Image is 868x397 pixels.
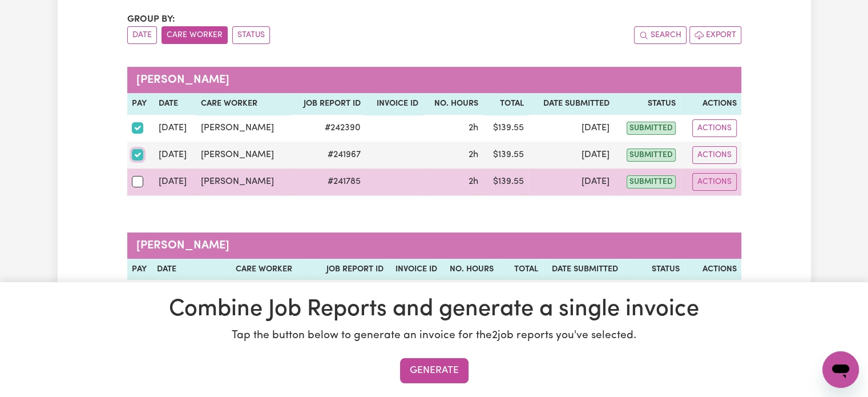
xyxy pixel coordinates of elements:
button: Actions [692,146,737,164]
td: $ 139.55 [483,142,528,169]
th: Total [483,93,528,115]
th: Status [623,259,684,280]
span: submitted [627,149,676,162]
button: sort invoices by date [127,26,157,44]
span: 2 hours [469,177,478,186]
span: submitted [627,122,676,135]
td: [DATE] [154,169,196,196]
td: [DATE] [154,115,196,142]
th: Pay [127,93,155,115]
th: Invoice ID [365,93,422,115]
p: Tap the button below to generate an invoice for the 2 job reports you've selected. [14,328,854,344]
td: $ 139.55 [483,115,528,142]
th: Actions [684,259,741,280]
caption: [PERSON_NAME] [127,232,741,259]
button: Generate [400,358,469,383]
button: Actions [692,119,737,137]
td: [DATE] - [DATE] [152,280,231,307]
th: Total [498,259,543,280]
td: [DATE] [154,142,196,169]
span: Group by: [127,15,175,24]
td: $ 139.55 [483,169,528,196]
td: [DATE] [528,169,614,196]
td: # 241785 [290,169,365,196]
button: sort invoices by paid status [232,26,270,44]
span: 2 hours [469,150,478,159]
td: [PERSON_NAME] [196,115,290,142]
td: [PERSON_NAME] [196,169,290,196]
th: Date Submitted [528,93,614,115]
th: Status [614,93,680,115]
td: # 242162 [318,280,388,307]
th: Date [152,259,231,280]
h1: Combine Job Reports and generate a single invoice [14,296,854,323]
iframe: Button to launch messaging window [822,351,859,388]
button: sort invoices by care worker [162,26,228,44]
th: Date Submitted [543,259,623,280]
th: Invoice ID [388,259,442,280]
span: submitted [627,175,676,189]
button: Search [634,26,687,44]
td: # 242390 [290,115,365,142]
td: [DATE] [528,142,614,169]
td: [PERSON_NAME] [231,280,318,307]
button: Export [689,26,741,44]
th: Job Report ID [318,259,388,280]
th: Care worker [231,259,318,280]
th: Care worker [196,93,290,115]
button: Actions [692,173,737,191]
td: $ 888.93 [498,280,543,307]
th: No. Hours [442,259,498,280]
th: Job Report ID [290,93,365,115]
span: 2 hours [469,123,478,133]
td: # 241967 [290,142,365,169]
th: Actions [680,93,741,115]
td: [PERSON_NAME] [196,142,290,169]
td: [DATE] [543,280,623,307]
caption: [PERSON_NAME] [127,67,741,93]
th: No. Hours [423,93,483,115]
td: [DATE] [528,115,614,142]
th: Date [154,93,196,115]
th: Pay [127,259,152,280]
